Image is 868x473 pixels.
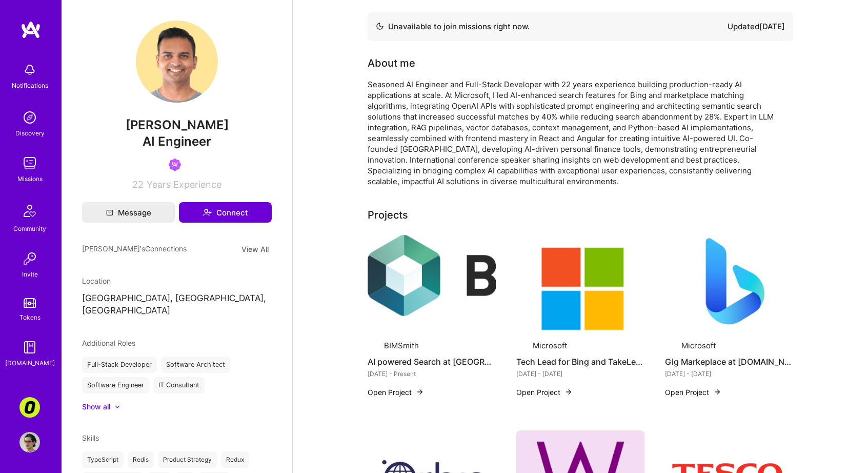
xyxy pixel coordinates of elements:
img: User Avatar [19,432,40,452]
div: Unavailable to join missions right now. [376,21,530,33]
button: Open Project [368,387,424,398]
button: Connect [179,202,272,223]
div: BIMSmith [384,340,419,351]
img: Tech Lead for Bing and TakeLessons [516,235,644,331]
button: Message [82,202,175,223]
img: logo [21,21,41,39]
div: [DATE] - Present [368,368,496,379]
img: arrow-right [713,388,721,396]
img: Gig Markeplace at Bing.com [665,235,793,331]
img: arrow-right [416,388,424,396]
img: Company logo [368,340,380,352]
div: Missions [17,173,43,184]
div: Redis [128,451,154,468]
img: Availability [376,22,384,30]
img: Company logo [665,340,677,352]
div: Show all [82,402,110,412]
div: [DOMAIN_NAME] [5,358,55,368]
div: Tokens [19,312,41,323]
img: Invite [19,248,40,269]
img: arrow-right [564,388,573,396]
div: Full-Stack Developer [82,357,157,373]
span: [PERSON_NAME] [82,117,272,133]
div: [DATE] - [DATE] [516,368,644,379]
img: Community [17,199,42,223]
span: [PERSON_NAME]'s Connections [82,243,187,255]
div: TypeScript [82,451,124,468]
img: discovery [19,107,40,128]
div: Seasoned AI Engineer and Full-Stack Developer with 22 years experience building production-ready ... [368,79,778,187]
div: Projects [368,207,408,223]
img: Company logo [516,340,529,352]
div: About me [368,55,415,71]
a: User Avatar [17,432,43,452]
div: Discovery [15,128,45,139]
span: AI Engineer [143,134,211,149]
div: IT Consultant [153,377,205,393]
p: [GEOGRAPHIC_DATA], [GEOGRAPHIC_DATA], [GEOGRAPHIC_DATA] [82,292,272,317]
div: Invite [22,269,38,280]
button: Open Project [665,387,721,398]
img: Corner3: Building an AI User Researcher [19,397,40,418]
div: Software Architect [161,357,230,373]
img: teamwork [19,153,40,173]
div: Notifications [12,80,48,91]
span: Years Experience [147,179,221,190]
i: icon Connect [203,208,212,217]
div: Microsoft [533,340,567,351]
div: Location [82,275,272,286]
img: tokens [24,298,36,308]
div: Software Engineer [82,377,149,393]
div: Updated [DATE] [728,21,785,33]
h4: Gig Markeplace at [DOMAIN_NAME] [665,355,793,368]
a: Corner3: Building an AI User Researcher [17,397,43,418]
h4: AI powered Search at [GEOGRAPHIC_DATA] [368,355,496,368]
span: 22 [132,179,144,190]
img: User Avatar [136,21,218,103]
h4: Tech Lead for Bing and TakeLessons [516,355,644,368]
img: guide book [19,337,40,358]
span: Skills [82,433,99,442]
img: bell [19,60,40,80]
div: Redux [221,451,249,468]
div: Community [13,223,46,234]
img: AI powered Search at BIMSmith [368,235,496,331]
div: Product Strategy [158,451,217,468]
i: icon Mail [106,209,113,216]
img: Been on Mission [169,159,181,171]
span: Additional Roles [82,339,135,347]
div: Microsoft [681,340,716,351]
button: Open Project [516,387,573,398]
button: View All [238,243,272,255]
div: [DATE] - [DATE] [665,368,793,379]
